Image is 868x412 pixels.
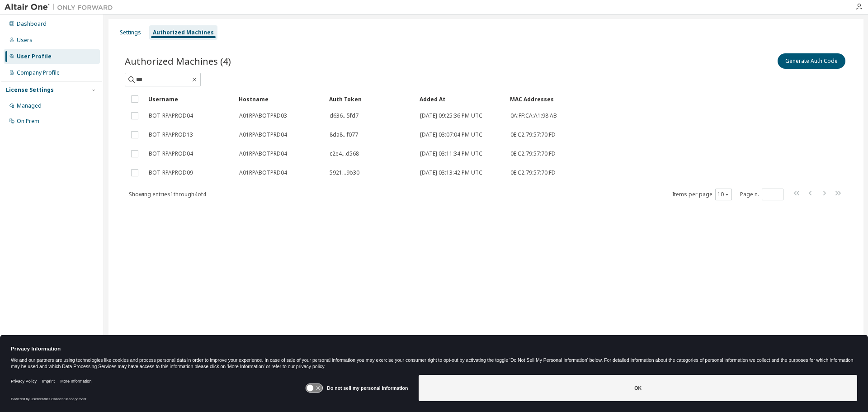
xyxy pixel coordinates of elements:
[420,150,482,157] span: [DATE] 03:11:34 PM UTC
[420,112,482,119] span: [DATE] 09:25:36 PM UTC
[17,53,52,60] div: User Profile
[330,169,359,176] span: 5921...9b30
[239,169,287,176] span: A01RPABOTPRD04
[149,169,193,176] span: BOT-RPAPROD09
[17,102,42,109] div: Managed
[510,131,556,138] span: 0E:C2:79:57:70:FD
[239,112,287,119] span: A01RPABOTPRD03
[5,3,118,12] img: Altair One
[420,92,503,106] div: Added At
[330,131,358,138] span: 8da8...f077
[120,29,141,36] div: Settings
[149,112,193,119] span: BOT-RPAPROD04
[17,118,39,125] div: On Prem
[330,112,359,119] span: d636...5fd7
[153,29,214,36] div: Authorized Machines
[17,37,33,44] div: Users
[717,191,730,198] button: 10
[239,150,287,157] span: A01RPABOTPRD04
[239,92,322,106] div: Hostname
[740,189,783,200] span: Page n.
[125,55,231,67] span: Authorized Machines (4)
[510,92,752,106] div: MAC Addresses
[239,131,287,138] span: A01RPABOTPRD04
[330,150,359,157] span: c2e4...d568
[329,92,412,106] div: Auth Token
[510,150,556,157] span: 0E:C2:79:57:70:FD
[129,190,206,198] span: Showing entries 1 through 4 of 4
[420,131,482,138] span: [DATE] 03:07:04 PM UTC
[149,150,193,157] span: BOT-RPAPROD04
[17,20,47,28] div: Dashboard
[510,112,557,119] span: 0A:FF:CA:A1:98:AB
[510,169,556,176] span: 0E:C2:79:57:70:FD
[420,169,482,176] span: [DATE] 03:13:42 PM UTC
[672,189,732,200] span: Items per page
[149,131,193,138] span: BOT-RPAPROD13
[148,92,231,106] div: Username
[778,53,845,69] button: Generate Auth Code
[17,69,60,76] div: Company Profile
[6,86,54,94] div: License Settings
